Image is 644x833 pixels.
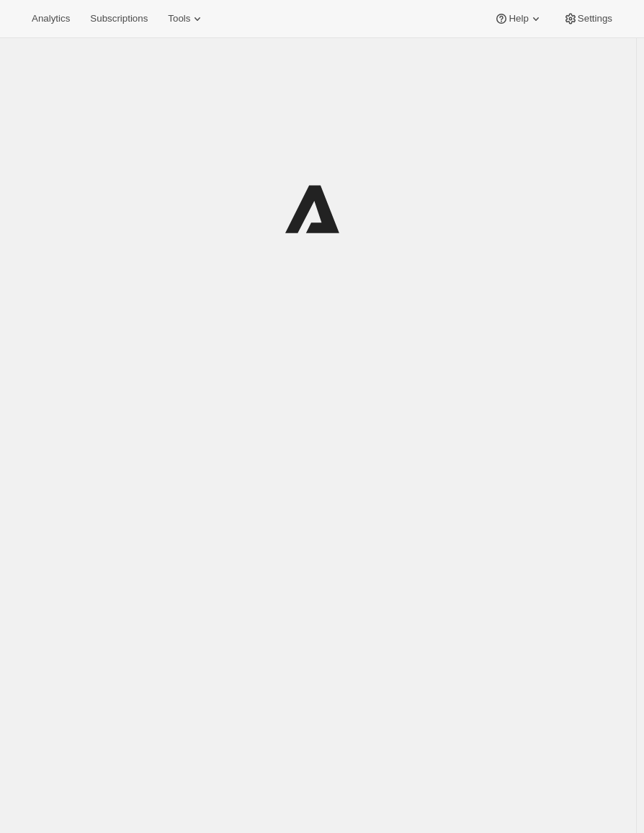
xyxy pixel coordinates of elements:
span: Tools [168,13,190,24]
span: Settings [578,13,612,24]
button: Tools [159,9,213,29]
span: Subscriptions [90,13,148,24]
button: Analytics [23,9,79,29]
span: Help [509,13,528,24]
button: Help [486,9,551,29]
button: Settings [555,9,621,29]
button: Subscriptions [81,9,156,29]
span: Analytics [32,13,70,24]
